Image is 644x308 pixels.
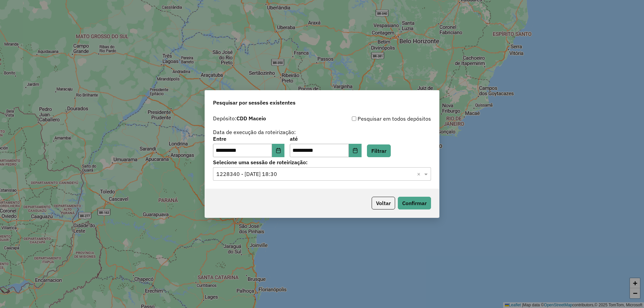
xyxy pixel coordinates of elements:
button: Confirmar [398,197,431,209]
button: Choose Date [349,144,362,157]
span: Clear all [417,170,423,178]
label: Selecione uma sessão de roteirização: [213,158,431,166]
strong: CDD Maceio [236,115,266,122]
div: Pesquisar em todos depósitos [322,115,431,123]
label: Data de execução da roteirização: [213,128,296,136]
label: Entre [213,135,284,143]
span: Pesquisar por sessões existentes [213,99,296,107]
label: Depósito: [213,114,266,122]
button: Filtrar [367,144,391,157]
label: até [290,135,361,143]
button: Choose Date [272,144,285,157]
button: Voltar [372,197,395,209]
